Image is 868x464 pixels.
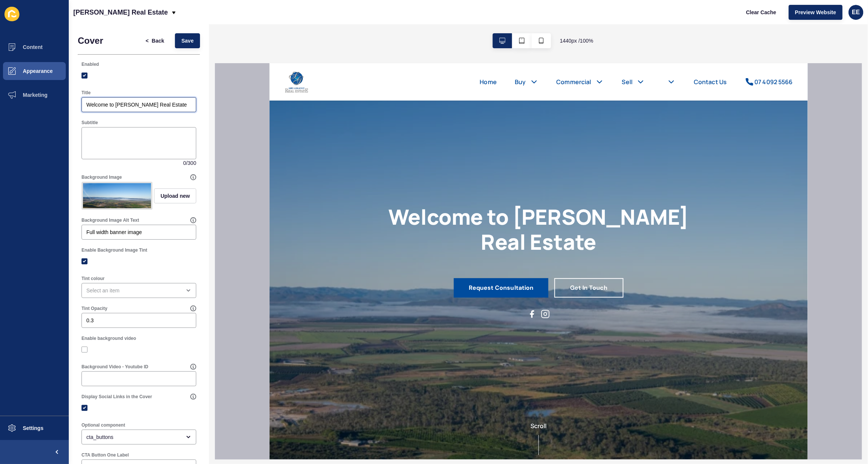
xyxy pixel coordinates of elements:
[81,90,90,96] label: Title
[152,37,164,44] span: Back
[3,355,535,388] div: Scroll
[15,7,39,30] img: Company logo
[789,5,843,20] button: Preview Website
[795,9,836,16] span: Preview Website
[740,5,783,20] button: Clear Cache
[188,159,196,167] span: 300
[78,36,103,46] h1: Cover
[353,14,363,23] a: Sell
[81,452,129,458] label: CTA Button One Label
[184,215,279,234] a: Request Consultation
[81,394,152,400] label: Display Social Links in the Cover
[81,364,148,370] label: Background Video - Youtube ID
[183,159,186,167] span: 0
[139,33,171,48] button: <Back
[81,61,99,67] label: Enabled
[424,14,457,23] a: Contact Us
[154,188,196,203] button: Upload new
[81,120,98,126] label: Subtitle
[81,247,147,253] label: Enable Background Image Tint
[73,3,168,22] p: [PERSON_NAME] Real Estate
[210,14,228,23] a: Home
[81,276,105,282] label: Tint colour
[475,14,524,23] a: 07 4092 5566
[245,14,256,23] a: Buy
[485,14,524,23] div: 07 4092 5566
[81,217,139,223] label: Background Image Alt Text
[852,9,860,16] span: EE
[81,422,125,428] label: Optional component
[285,215,354,234] a: Get In Touch
[181,37,194,44] span: Save
[81,283,196,298] div: open menu
[186,159,188,167] span: /
[83,183,151,208] img: 72c74b4e5ccb022774c3491fa19be9ab.jpg
[746,9,776,16] span: Clear Cache
[81,174,122,180] label: Background Image
[81,335,136,341] label: Enable background video
[175,33,200,48] button: Save
[81,305,107,311] label: Tint Opacity
[81,430,196,445] div: open menu
[287,14,322,23] a: Commercial
[160,192,190,200] span: Upload new
[560,37,594,44] span: 1440 px / 100 %
[146,37,149,44] span: <
[113,141,425,191] h1: Welcome to [PERSON_NAME] Real Estate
